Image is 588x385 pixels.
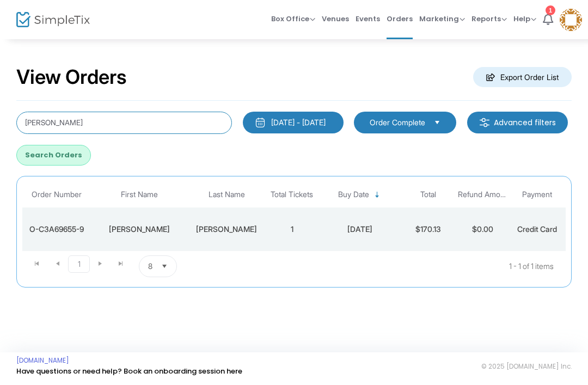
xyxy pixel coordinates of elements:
[522,190,552,199] span: Payment
[285,255,554,277] kendo-pager-info: 1 - 1 of 1 items
[401,207,455,251] td: $170.13
[481,362,572,371] span: © 2025 [DOMAIN_NAME] Inc.
[255,117,266,128] img: monthly
[370,117,425,128] span: Order Complete
[16,65,127,89] h2: View Orders
[467,112,568,133] m-button: Advanced filters
[401,182,455,207] th: Total
[455,207,510,251] td: $0.00
[16,112,232,134] input: Search by name, email, phone, order number, ip address, or last 4 digits of card
[121,190,158,199] span: First Name
[373,191,382,199] span: Sortable
[322,224,398,235] div: 1/30/2025
[338,190,369,199] span: Buy Date
[16,145,91,166] button: Search Orders
[271,14,315,24] span: Box Office
[546,5,555,15] div: 1
[93,224,186,235] div: Eric
[209,190,245,199] span: Last Name
[157,256,172,277] button: Select
[68,255,90,273] span: Page 1
[25,224,88,235] div: O-C3A69655-9
[473,67,572,87] m-button: Export Order List
[322,5,349,33] span: Venues
[22,182,566,251] div: Data table
[265,207,319,251] td: 1
[471,14,507,24] span: Reports
[479,117,490,128] img: filter
[271,117,326,128] div: [DATE] - [DATE]
[430,117,445,129] button: Select
[513,14,536,24] span: Help
[16,356,69,365] a: [DOMAIN_NAME]
[243,112,344,133] button: [DATE] - [DATE]
[265,182,319,207] th: Total Tickets
[387,5,413,33] span: Orders
[356,5,380,33] span: Events
[32,190,82,199] span: Order Number
[455,182,510,207] th: Refund Amount
[16,366,242,376] a: Have questions or need help? Book an onboarding session here
[517,224,557,234] span: Credit Card
[148,261,152,272] span: 8
[419,14,465,24] span: Marketing
[191,224,262,235] div: Ulbrich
